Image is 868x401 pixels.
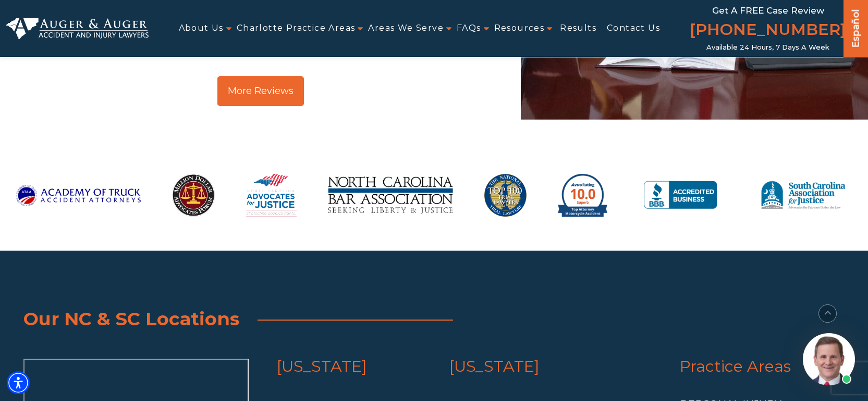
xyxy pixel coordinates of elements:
a: About Us [179,17,224,40]
span: Get a FREE Case Review [712,5,824,16]
a: Contact Us [607,17,660,40]
a: [PHONE_NUMBER] [690,18,846,43]
img: Auger & Auger Accident and Injury Lawyers Logo [6,18,149,40]
a: [US_STATE] [449,357,540,376]
a: More Reviews [217,76,304,106]
img: avvo-motorcycle [558,156,607,234]
img: North Carolina Advocates for Justice [246,156,297,234]
a: Charlotte Practice Areas [237,17,356,40]
img: South Carolina Association for Justice [754,156,853,234]
a: Resources [494,17,545,40]
img: Academy-of-Truck-Accident-Attorneys [16,156,141,234]
img: BBB Accredited Business [639,156,722,234]
img: Intaker widget Avatar [803,333,855,385]
div: Accessibility Menu [7,371,30,394]
span: Available 24 Hours, 7 Days a Week [706,43,829,52]
a: [US_STATE] [277,357,367,376]
a: Areas We Serve [368,17,444,40]
img: Top 100 Trial Lawyers [484,156,527,234]
a: Practice Areas [680,357,791,376]
span: More Reviews [228,86,294,96]
img: North Carolina Bar Association [328,156,453,234]
a: FAQs [457,17,481,40]
button: scroll to up [818,304,837,323]
a: Results [560,17,596,40]
img: MillionDollarAdvocatesForum [172,156,215,234]
span: Our NC & SC Locations [23,308,239,330]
